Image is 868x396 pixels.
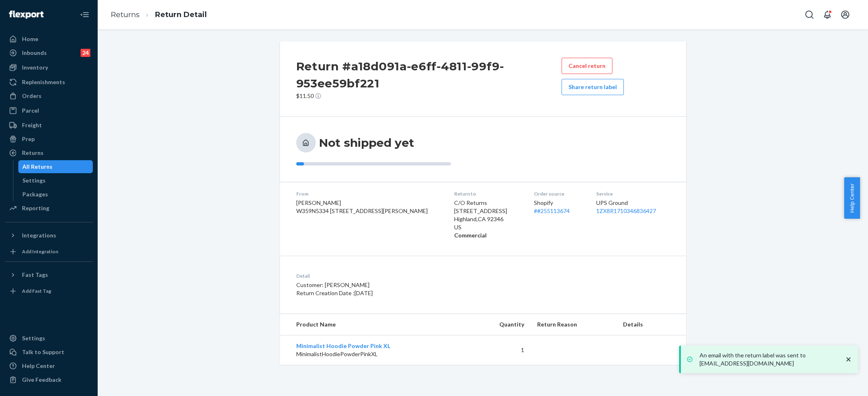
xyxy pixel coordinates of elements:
button: Integrations [5,229,93,242]
button: Close Navigation [77,7,93,23]
p: [STREET_ADDRESS] [454,207,521,215]
div: Replenishments [22,78,65,86]
button: Talk to Support [5,346,93,359]
span: UPS Ground [596,199,628,206]
th: Product Name [280,314,470,335]
dt: Return to [454,190,521,197]
dt: From [296,190,442,197]
div: Reporting [22,204,49,212]
a: Replenishments [5,76,93,89]
div: Prep [22,135,35,143]
div: Orders [22,92,42,100]
a: All Returns [18,160,93,173]
a: Settings [18,174,93,187]
a: Orders [5,89,93,102]
p: C/O Returns [454,199,521,207]
div: Settings [22,334,45,342]
iframe: Opens a widget where you can chat to one of our agents [816,372,860,392]
a: Add Fast Tag [5,285,93,298]
a: Settings [5,332,93,345]
div: 24 [81,49,90,57]
div: Fast Tags [22,271,48,279]
button: Help Center [844,177,860,219]
a: Help Center [5,359,93,372]
dt: Order source [534,190,584,197]
p: Highland , CA 92346 [454,215,521,223]
div: Integrations [22,231,56,239]
th: Details [617,314,686,335]
a: Home [5,33,93,46]
a: Minimalist Hoodie Powder Pink XL [296,342,390,349]
td: 1 [469,335,531,365]
div: Packages [22,190,48,198]
strong: Commercial [454,232,487,239]
dt: Detail [296,272,521,279]
button: Open Search Box [801,7,818,23]
div: Home [22,35,38,43]
a: Returns [5,146,93,159]
button: Fast Tags [5,268,93,281]
div: Settings [22,176,46,185]
button: Share return label [562,79,624,95]
h3: Not shipped yet [319,135,414,150]
h2: Return #a18d091a-e6ff-4811-99f9-953ee59bf221 [296,58,562,92]
a: Inventory [5,61,93,74]
button: Cancel return [562,58,612,74]
a: Freight [5,119,93,132]
th: Quantity [469,314,531,335]
a: Inbounds24 [5,46,93,59]
div: Add Fast Tag [22,287,51,294]
a: Parcel [5,104,93,117]
div: Inventory [22,63,48,72]
a: ##255113674 [534,207,570,214]
div: Give Feedback [22,376,61,384]
a: 1ZX8R1710346836427 [596,207,656,214]
p: US [454,223,521,231]
a: Prep [5,133,93,146]
p: Return Creation Date : [DATE] [296,289,521,297]
img: Flexport logo [9,11,44,19]
button: Open notifications [819,7,835,23]
div: Add Integration [22,248,58,255]
div: Returns [22,149,44,157]
button: Give Feedback [5,373,93,386]
a: Returns [111,10,140,19]
p: An email with the return label was sent to [EMAIL_ADDRESS][DOMAIN_NAME] [700,351,836,368]
a: Reporting [5,202,93,215]
div: Help Center [22,362,55,370]
dt: Service [596,190,670,197]
svg: close toast [844,355,853,363]
p: Customer: [PERSON_NAME] [296,281,521,289]
a: Add Integration [5,245,93,258]
div: Shopify [534,199,584,215]
div: Inbounds [22,49,47,57]
button: Open account menu [837,7,853,23]
a: Packages [18,188,93,201]
p: MinimalistHoodiePowderPinkXL [296,350,463,358]
th: Return Reason [531,314,617,335]
ol: breadcrumbs [104,3,213,27]
div: Parcel [22,107,39,115]
a: Return Detail [155,10,207,19]
div: Talk to Support [22,348,64,356]
div: Freight [22,121,42,129]
p: $11.50 [296,92,562,100]
div: All Returns [22,163,52,171]
span: [PERSON_NAME] W359N5334 [STREET_ADDRESS][PERSON_NAME] [296,199,428,214]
